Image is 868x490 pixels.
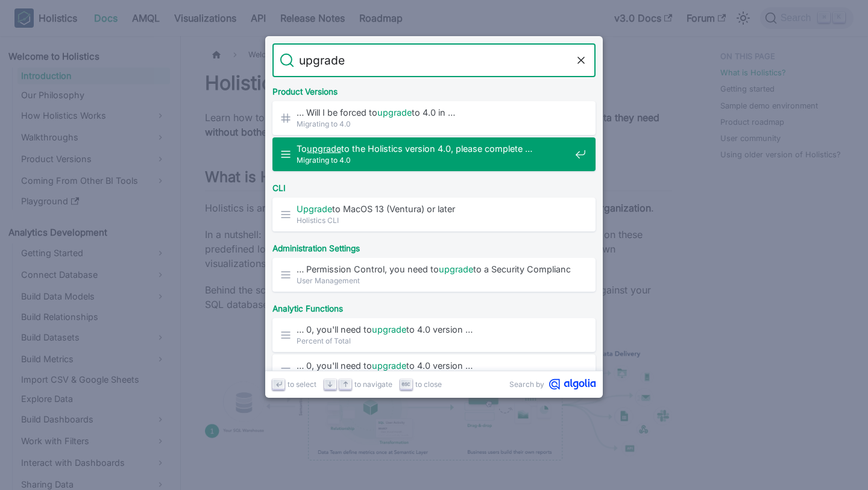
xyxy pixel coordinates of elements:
svg: Algolia [549,378,596,390]
a: … 0, you'll need toupgradeto 4.0 version …Percent of Total [272,318,596,352]
a: … Permission Control, you need toupgradeto a Security Compliance …User Management [272,258,596,292]
mark: Upgrade [297,204,332,214]
svg: Escape key [401,380,410,389]
span: … Permission Control, you need to to a Security Compliance … [297,263,570,275]
span: Holistics CLI [297,215,570,226]
span: to close [415,378,442,390]
a: … 0, you'll need toupgradeto 4.0 version …Moving Calculations [272,354,596,388]
span: User Management [297,275,570,286]
div: Analytic Functions [270,294,598,318]
mark: upgrade [372,324,406,335]
mark: upgrade [307,143,341,154]
mark: upgrade [377,107,412,118]
svg: Arrow down [325,380,335,389]
span: … Will I be forced to to 4.0 in … [297,107,570,118]
div: Administration Settings [270,234,598,258]
div: CLI [270,174,598,198]
svg: Enter key [274,380,283,389]
span: Percent of Total [297,335,570,347]
a: … Will I be forced toupgradeto 4.0 in …Migrating to 4.0 [272,101,596,135]
span: to navigate [354,378,392,390]
a: Toupgradeto the Holistics version 4.0, please complete …Migrating to 4.0 [272,137,596,171]
span: To to the Holistics version 4.0, please complete … [297,143,570,154]
span: to MacOS 13 (Ventura) or later [297,203,570,215]
a: Search byAlgolia [509,378,596,390]
mark: upgrade [439,264,473,274]
span: to select [288,378,316,390]
div: Product Versions [270,77,598,101]
mark: upgrade [372,360,406,371]
span: Migrating to 4.0 [297,154,570,166]
span: … 0, you'll need to to 4.0 version … [297,360,570,371]
a: Upgradeto MacOS 13 (Ventura) or laterHolistics CLI [272,198,596,231]
span: Search by [509,378,544,390]
svg: Arrow up [341,380,350,389]
button: Clear the query [574,53,588,68]
span: Migrating to 4.0 [297,118,570,130]
input: Search docs [294,43,574,77]
span: … 0, you'll need to to 4.0 version … [297,324,570,335]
